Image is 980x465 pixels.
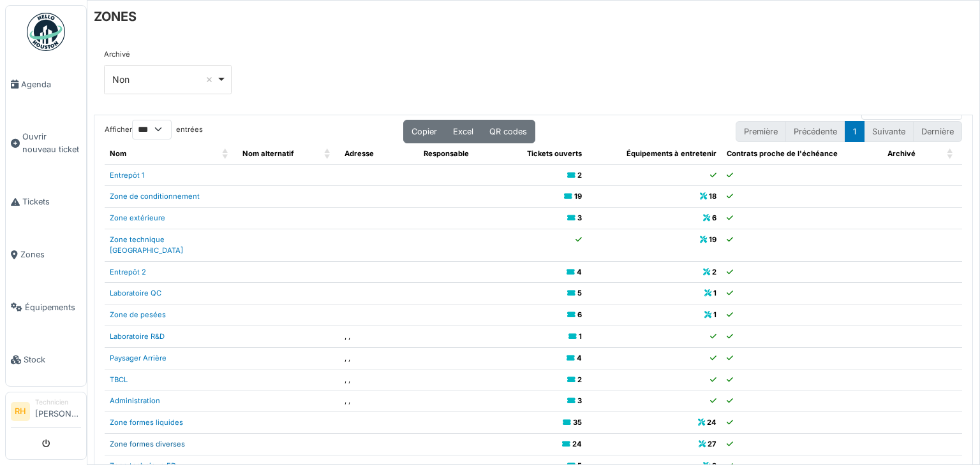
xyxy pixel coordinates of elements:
span: Zones [20,248,81,261]
button: 1 [845,121,865,142]
b: 6 [577,310,582,319]
b: 35 [573,418,582,427]
span: QR codes [489,127,527,136]
span: Adresse [345,149,374,158]
b: 2 [712,268,716,276]
a: Agenda [6,58,86,111]
a: Zone technique [GEOGRAPHIC_DATA] [110,235,183,255]
b: 4 [577,354,582,362]
span: Excel [453,127,473,136]
span: Équipements [25,301,81,313]
span: Équipements à entretenir [627,149,716,158]
b: 27 [708,440,716,448]
b: 1 [713,289,716,297]
label: Afficher entrées [105,120,203,139]
a: Zones [6,228,86,281]
li: [PERSON_NAME] [35,397,81,425]
li: RH [11,402,30,421]
a: Paysager Arrière [110,354,167,362]
a: Administration [110,396,160,405]
select: Afficherentrées [132,120,172,139]
td: , , [339,369,419,390]
span: Stock [24,354,81,366]
a: TBCL [110,375,128,384]
td: , , [339,325,419,347]
span: Nom alternatif [242,149,293,158]
td: , , [339,390,419,412]
a: Entrepôt 1 [110,171,145,180]
a: Laboratoire R&D [110,332,165,341]
span: Tickets [22,196,81,208]
span: Nom: Activate to sort [222,143,230,164]
button: Remove item: 'false' [203,73,216,86]
b: 3 [577,213,582,222]
span: Nom alternatif: Activate to sort [324,143,332,164]
a: Zone formes liquides [110,418,183,427]
nav: pagination [736,121,962,142]
a: Zone de conditionnement [110,192,200,201]
b: 19 [709,235,716,244]
b: 2 [577,375,582,384]
b: 18 [709,192,716,201]
img: Badge_color-CXgf-gQk.svg [27,13,65,51]
label: Archivé [104,49,130,60]
a: Ouvrir nouveau ticket [6,111,86,176]
b: 19 [574,192,582,201]
b: 6 [712,213,716,222]
span: Contrats proche de l'échéance [727,149,838,158]
a: Laboratoire QC [110,289,161,297]
b: 1 [579,332,582,341]
div: Non [112,73,216,86]
b: 24 [572,440,582,448]
h6: ZONES [94,9,137,24]
span: Archivé [887,149,916,158]
a: Entrepôt 2 [110,268,146,276]
a: Stock [6,334,86,387]
a: Équipements [6,281,86,334]
a: Tickets [6,176,86,229]
span: Responsable [424,149,469,158]
span: Agenda [21,78,81,90]
td: , , [339,347,419,369]
div: Technicien [35,397,81,407]
span: Nom [110,149,126,158]
span: Ouvrir nouveau ticket [22,131,81,155]
b: 4 [577,268,582,276]
b: 3 [577,396,582,405]
a: Zone formes diverses [110,440,185,448]
b: 1 [713,310,716,319]
b: 24 [707,418,716,427]
button: QR codes [481,120,535,143]
button: Excel [445,120,482,143]
a: RH Technicien[PERSON_NAME] [11,397,81,428]
span: Tickets ouverts [527,149,582,158]
b: 5 [577,289,582,297]
button: Copier [403,120,445,143]
a: Zone de pesées [110,310,166,319]
span: Copier [412,127,437,136]
span: Archivé: Activate to sort [947,143,954,164]
a: Zone extérieure [110,213,165,222]
b: 2 [577,171,582,180]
